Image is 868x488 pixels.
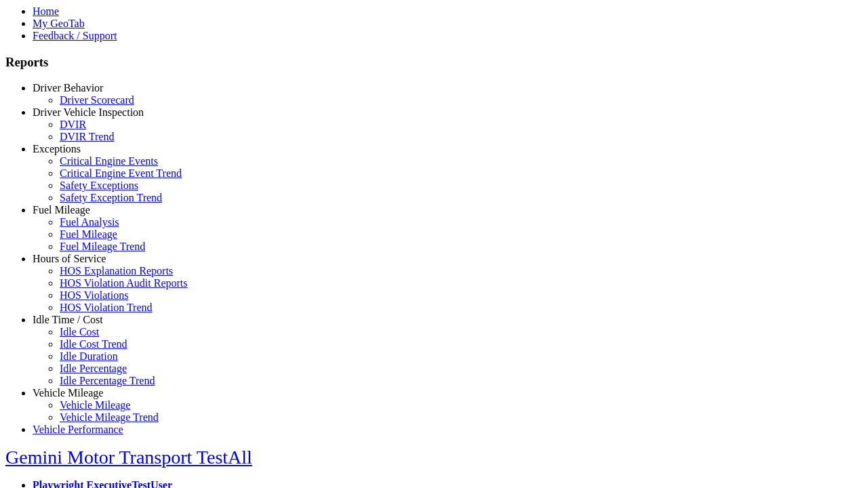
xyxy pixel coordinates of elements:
a: Vehicle Mileage Trend [60,411,159,423]
a: Idle Cost [60,326,99,338]
a: Driver Vehicle Inspection [33,106,144,118]
a: Fuel Mileage [33,204,90,216]
a: DVIR Trend [60,131,114,142]
a: Fuel Analysis [60,216,119,228]
a: Idle Duration [60,350,118,362]
a: Vehicle Performance [33,424,123,435]
h3: Reports [5,55,863,70]
a: Fuel Mileage Trend [60,241,145,252]
a: Idle Cost Trend [60,338,127,350]
a: Idle Percentage [60,363,127,374]
a: Feedback / Support [33,30,117,41]
a: Home [33,5,59,17]
a: Exceptions [33,143,81,155]
a: HOS Explanation Reports [60,265,173,277]
a: Critical Engine Events [60,155,158,167]
a: Safety Exceptions [60,180,138,191]
a: HOS Violation Audit Reports [60,277,188,289]
a: Driver Behavior [33,82,103,94]
a: HOS Violations [60,289,128,301]
a: Driver Scorecard [60,94,134,106]
a: Idle Percentage Trend [60,375,155,386]
a: Critical Engine Event Trend [60,167,182,179]
a: Idle Time / Cost [33,314,103,325]
a: Vehicle Mileage [60,399,130,411]
a: HOS Violation Trend [60,302,153,313]
a: Vehicle Mileage [33,387,103,399]
a: Fuel Mileage [60,228,117,240]
a: Safety Exception Trend [60,192,162,203]
a: Hours of Service [33,253,106,264]
a: Gemini Motor Transport TestAll [5,447,252,468]
a: DVIR [60,119,86,130]
a: My GeoTab [33,18,85,29]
